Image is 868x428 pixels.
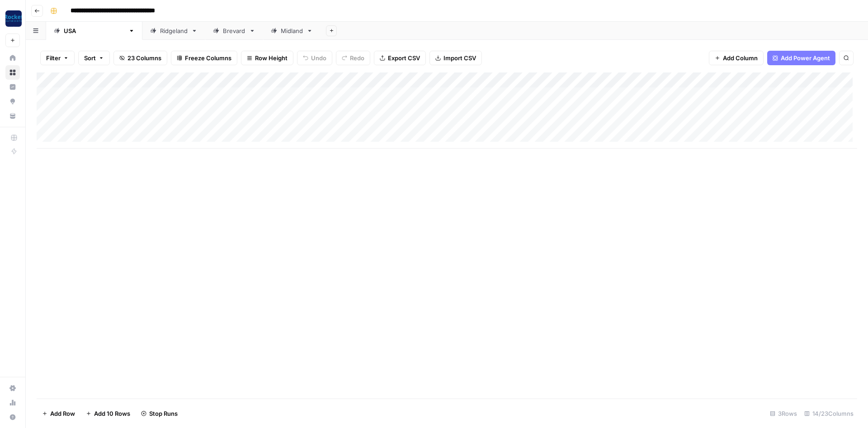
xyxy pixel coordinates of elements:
[781,53,830,63] span: Add Power Agent
[5,410,20,424] button: Help + Support
[5,51,20,65] a: Home
[223,26,245,35] div: Brevard
[160,26,188,35] div: Ridgeland
[336,51,370,65] button: Redo
[297,51,332,65] button: Undo
[5,80,20,94] a: Insights
[766,406,801,421] div: 3 Rows
[350,53,364,63] span: Redo
[185,53,231,63] span: Freeze Columns
[311,53,326,63] span: Undo
[5,381,20,395] a: Settings
[205,22,263,40] a: Brevard
[5,7,20,30] button: Workspace: Rocket Pilots
[149,409,178,418] span: Stop Runs
[255,53,288,63] span: Row Height
[5,94,20,109] a: Opportunities
[241,51,293,65] button: Row Height
[113,51,167,65] button: 23 Columns
[171,51,237,65] button: Freeze Columns
[5,10,22,27] img: Rocket Pilots Logo
[374,51,426,65] button: Export CSV
[84,53,96,63] span: Sort
[429,51,482,65] button: Import CSV
[80,406,136,421] button: Add 10 Rows
[78,51,110,65] button: Sort
[5,109,20,123] a: Your Data
[443,53,476,63] span: Import CSV
[5,395,20,410] a: Usage
[709,51,764,65] button: Add Column
[5,65,20,80] a: Browse
[281,26,303,35] div: Midland
[142,22,205,40] a: Ridgeland
[127,53,161,63] span: 23 Columns
[37,406,80,421] button: Add Row
[40,51,75,65] button: Filter
[50,409,75,418] span: Add Row
[136,406,183,421] button: Stop Runs
[46,53,61,63] span: Filter
[801,406,857,421] div: 14/23 Columns
[64,26,125,35] div: [GEOGRAPHIC_DATA]
[767,51,835,65] button: Add Power Agent
[94,409,130,418] span: Add 10 Rows
[263,22,321,40] a: Midland
[723,53,758,63] span: Add Column
[388,53,420,63] span: Export CSV
[46,22,142,40] a: [GEOGRAPHIC_DATA]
